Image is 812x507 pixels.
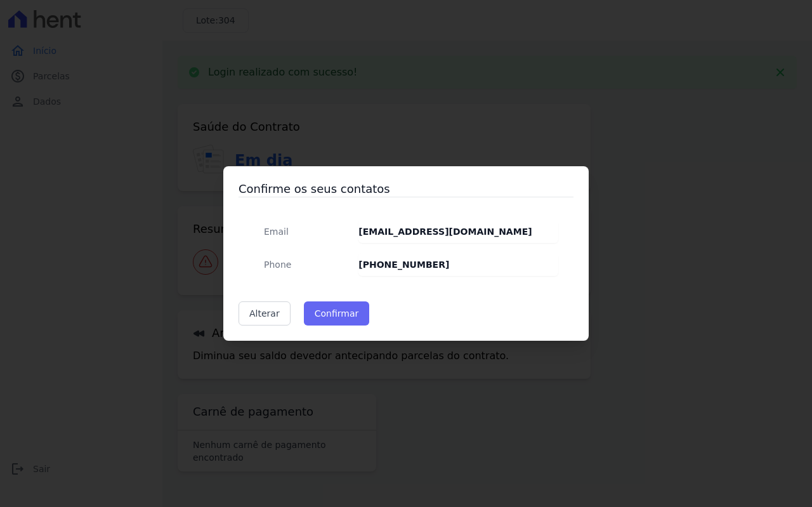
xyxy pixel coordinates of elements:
strong: [PHONE_NUMBER] [358,260,449,270]
button: Confirmar [304,301,370,326]
a: Alterar [239,301,291,326]
strong: [EMAIL_ADDRESS][DOMAIN_NAME] [358,227,532,237]
span: translation missing: pt-BR.public.contracts.modal.confirmation.email [264,227,289,237]
span: translation missing: pt-BR.public.contracts.modal.confirmation.phone [264,260,291,270]
h3: Confirme os seus contatos [239,181,573,197]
